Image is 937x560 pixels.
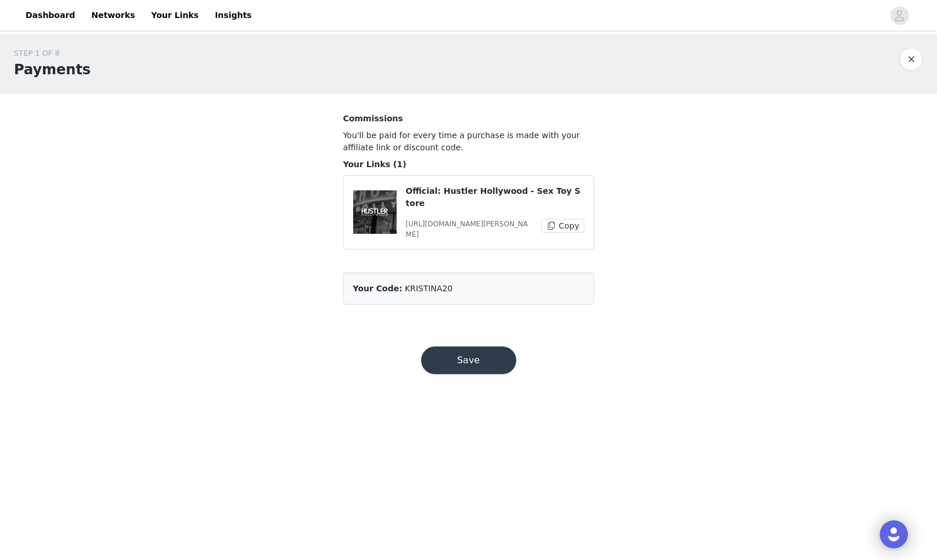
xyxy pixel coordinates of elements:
a: Networks [84,2,142,28]
a: Dashboard [19,2,82,28]
button: Copy [541,219,584,233]
a: Insights [208,2,259,28]
div: avatar [894,6,905,25]
div: Open Intercom Messenger [880,521,908,548]
p: Commissions [343,113,594,125]
span: Your Code: [353,284,403,293]
div: STEP 1 OF 8 [14,48,91,59]
span: KRISTINA20 [405,284,453,293]
p: [URL][DOMAIN_NAME][PERSON_NAME] [406,219,533,240]
p: You'll be paid for every time a purchase is made with your affiliate link or discount code. [343,129,594,154]
img: Official: Hustler Hollywood - Sex Toy Store [353,190,397,234]
button: Save [421,346,516,374]
a: Your Links [144,2,206,28]
h1: Payments [14,59,91,80]
p: Official: Hustler Hollywood - Sex Toy Store [406,185,584,209]
h2: Your Links (1) [343,158,594,171]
